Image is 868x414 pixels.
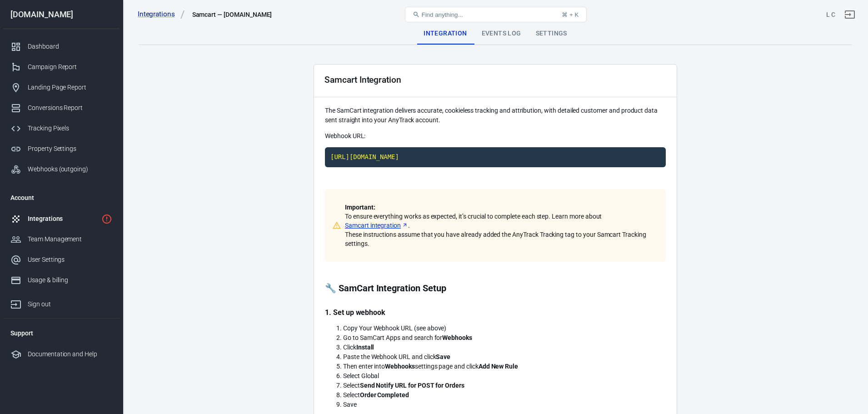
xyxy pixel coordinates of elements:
li: Copy Your Webhook URL (see above) [343,324,666,333]
div: Team Management [28,234,112,244]
span: Find anything... [422,11,463,18]
div: Samcart Integration [324,75,401,85]
div: User Settings [28,255,112,264]
a: Integrations [138,10,185,19]
div: Events Log [474,23,529,45]
li: Paste the Webhook URL and click [343,352,666,362]
a: Dashboard [3,36,120,57]
div: Documentation and Help [28,349,112,359]
a: Sign out [3,290,120,314]
div: [DOMAIN_NAME] [3,10,120,19]
div: Campaign Report [28,62,112,72]
div: Integrations [28,214,98,224]
a: Webhooks (outgoing) [3,159,120,180]
div: ⌘ + K [562,11,579,18]
a: Property Settings [3,139,120,159]
a: User Settings [3,249,120,270]
div: Webhooks (outgoing) [28,165,112,174]
li: Click [343,343,666,352]
p: 1. Set up webhook [325,308,666,317]
p: The SamCart integration delivers accurate, cookieless tracking and attribution, with detailed cus... [325,106,666,125]
a: Team Management [3,229,120,249]
div: Sign out [28,299,112,309]
strong: Order Completed [360,391,409,399]
a: Usage & billing [3,270,120,290]
div: Property Settings [28,144,112,154]
a: Tracking Pixels [3,118,120,139]
strong: Webhooks [385,363,415,370]
div: Usage & billing [28,275,112,285]
strong: Important: [345,204,375,211]
div: Landing Page Report [28,83,112,92]
li: Select [343,381,666,390]
div: Settings [529,23,574,45]
div: Samcart — treasurie.com [192,10,272,19]
li: Select [343,390,666,400]
div: Dashboard [28,42,112,51]
li: Save [343,400,666,409]
p: 🔧 SamCart Integration Setup [325,284,666,293]
a: Landing Page Report [3,77,120,98]
strong: Add New Rule [479,363,518,370]
svg: 2 networks not verified yet [101,214,112,224]
div: Account id: D4JKF8u7 [826,10,835,20]
li: Support [3,322,120,344]
a: Samcart integration [345,221,408,230]
strong: Send Notify URL for POST for Orders [360,382,464,389]
a: Sign out [839,4,861,25]
div: Integration [416,23,474,45]
div: Tracking Pixels [28,124,112,133]
li: Select Global [343,371,666,381]
strong: Install [356,344,374,351]
p: Webhook URL: [325,131,666,141]
code: Click to copy [325,147,666,167]
a: Integrations [3,209,120,229]
a: Campaign Report [3,57,120,77]
strong: Save [436,353,450,360]
li: Then enter into settings page and click [343,362,666,371]
li: Account [3,187,120,209]
li: Go to SamCart Apps and search for [343,333,666,343]
p: To ensure everything works as expected, it’s crucial to complete each step. Learn more about . Th... [345,203,655,248]
div: Conversions Report [28,103,112,113]
button: Find anything...⌘ + K [405,7,587,22]
strong: Webhooks [442,334,472,341]
a: Conversions Report [3,98,120,118]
